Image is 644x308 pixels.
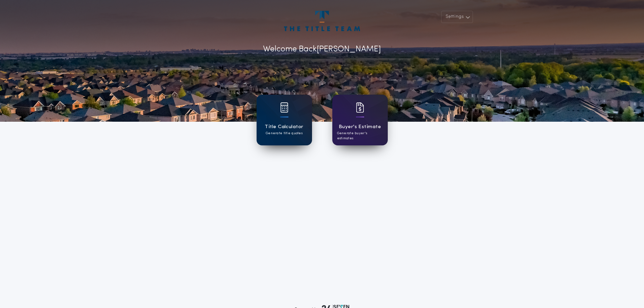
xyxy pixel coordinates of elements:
p: Generate buyer's estimates [337,131,383,141]
img: account-logo [284,11,360,31]
img: card icon [280,102,288,113]
h1: Title Calculator [265,123,303,131]
h1: Buyer's Estimate [339,123,381,131]
img: card icon [356,102,364,113]
button: Settings [441,11,473,23]
p: Generate title quotes [266,131,303,136]
a: card iconBuyer's EstimateGenerate buyer's estimates [332,95,388,145]
a: card iconTitle CalculatorGenerate title quotes [257,95,312,145]
p: Welcome Back [PERSON_NAME] [263,43,381,55]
